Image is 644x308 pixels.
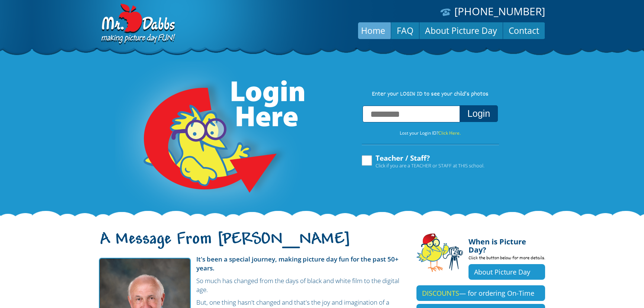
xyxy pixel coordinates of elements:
[468,264,545,280] a: About Picture Day
[468,254,545,264] p: Click the button below for more details.
[115,61,306,218] img: Login Here
[99,236,405,252] h1: A Message From [PERSON_NAME]
[416,285,545,301] a: DISCOUNTS— for ordering On-Time
[355,22,391,39] a: Home
[391,22,419,39] a: FAQ
[503,22,545,39] a: Contact
[361,154,484,169] label: Teacher / Staff?
[419,22,503,39] a: About Picture Day
[454,4,545,18] a: [PHONE_NUMBER]
[460,105,498,122] button: Login
[99,276,405,294] p: So much has changed from the days of black and white film to the digital age.
[354,90,506,99] p: Enter your LOGIN ID to see your child’s photos
[354,129,506,137] p: Lost your Login ID?
[99,4,176,45] img: Dabbs Company
[468,233,545,254] h4: When is Picture Day?
[422,289,459,298] span: DISCOUNTS
[438,130,461,136] a: Click Here.
[376,162,484,169] span: Click if you are a TEACHER or STAFF at THIS school.
[196,255,399,272] strong: It's been a special journey, making picture day fun for the past 50+ years.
